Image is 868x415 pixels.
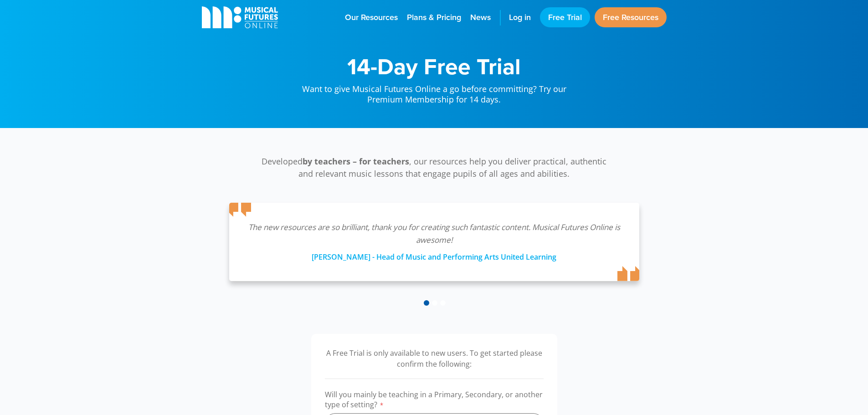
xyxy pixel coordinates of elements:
div: [PERSON_NAME] - Head of Music and Performing Arts United Learning [247,246,621,263]
label: Will you mainly be teaching in a Primary, Secondary, or another type of setting? [325,389,544,413]
p: A Free Trial is only available to new users. To get started please confirm the following: [325,348,544,369]
p: Want to give Musical Futures Online a go before committing? Try our Premium Membership for 14 days. [293,77,575,105]
span: News [470,11,491,24]
span: Our Resources [345,11,398,24]
a: Free Trial [540,7,590,27]
a: Free Resources [595,7,667,27]
span: Log in [509,11,531,24]
span: Plans & Pricing [407,11,461,24]
p: The new resources are so brilliant, thank you for creating such fantastic content. Musical Future... [247,221,621,246]
strong: by teachers – for teachers [303,156,409,167]
p: Developed , our resources help you deliver practical, authentic and relevant music lessons that e... [257,155,612,180]
h1: 14-Day Free Trial [293,55,575,77]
